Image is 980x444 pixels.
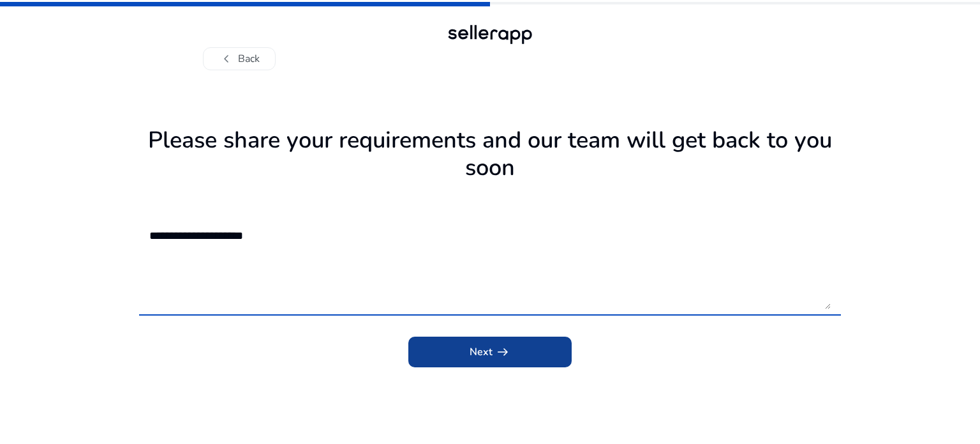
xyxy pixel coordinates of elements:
[203,47,276,70] button: chevron_leftBack
[139,126,841,181] h1: Please share your requirements and our team will get back to you soon
[219,51,234,66] span: chevron_left
[495,344,510,360] span: arrow_right_alt
[408,337,572,367] button: Nextarrow_right_alt
[470,344,510,360] span: Next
